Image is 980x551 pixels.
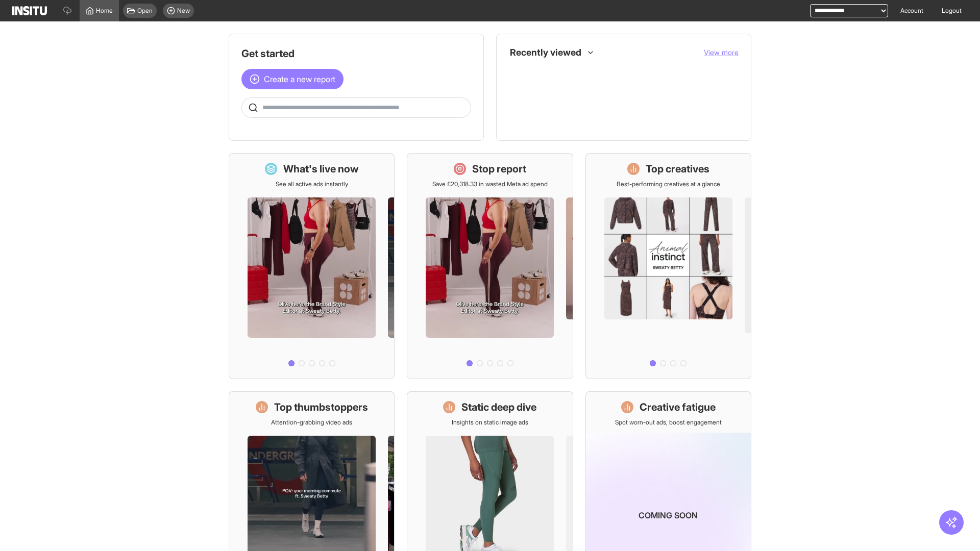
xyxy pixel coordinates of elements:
[12,6,47,15] img: Logo
[432,180,548,188] p: Save £20,318.33 in wasted Meta ad spend
[264,73,335,85] span: Create a new report
[271,418,352,427] p: Attention-grabbing video ads
[407,153,573,379] a: Stop reportSave £20,318.33 in wasted Meta ad spend
[585,153,751,379] a: Top creativesBest-performing creatives at a glance
[461,400,536,414] h1: Static deep dive
[241,69,344,89] button: Create a new report
[704,47,739,58] button: View more
[646,162,709,176] h1: Top creatives
[472,162,526,176] h1: Stop report
[276,180,348,188] p: See all active ads instantly
[452,418,528,427] p: Insights on static image ads
[137,7,153,15] span: Open
[96,7,113,15] span: Home
[274,400,368,414] h1: Top thumbstoppers
[617,180,720,188] p: Best-performing creatives at a glance
[229,153,395,379] a: What's live nowSee all active ads instantly
[283,162,359,176] h1: What's live now
[704,48,739,57] span: View more
[241,46,471,61] h1: Get started
[177,7,190,15] span: New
